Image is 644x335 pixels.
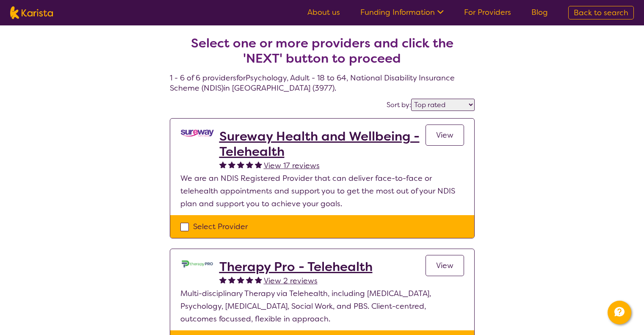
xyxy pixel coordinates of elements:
a: About us [307,7,340,17]
p: Multi-disciplinary Therapy via Telehealth, including [MEDICAL_DATA], Psychology, [MEDICAL_DATA], ... [180,287,464,325]
a: View 2 reviews [264,274,318,287]
button: Channel Menu [608,301,631,324]
p: We are an NDIS Registered Provider that can deliver face-to-face or telehealth appointments and s... [180,172,464,210]
img: fullstar [255,276,262,283]
img: vgwqq8bzw4bddvbx0uac.png [180,129,214,138]
h4: 1 - 6 of 6 providers for Psychology , Adult - 18 to 64 , National Disability Insurance Scheme (ND... [170,15,475,93]
a: For Providers [464,7,511,17]
img: fullstar [246,161,253,168]
img: fullstar [237,276,244,283]
img: fullstar [246,276,253,283]
img: fullstar [228,161,235,168]
img: lehxprcbtunjcwin5sb4.jpg [180,259,214,269]
span: View 2 reviews [264,276,318,286]
a: View [426,255,464,276]
span: View 17 reviews [264,161,320,171]
span: View [436,260,453,271]
a: Therapy Pro - Telehealth [219,259,373,274]
a: Sureway Health and Wellbeing - Telehealth [219,129,426,159]
img: Karista logo [10,6,53,19]
span: Back to search [574,8,628,18]
label: Sort by: [387,100,411,109]
img: fullstar [255,161,262,168]
img: fullstar [228,276,235,283]
a: View 17 reviews [264,159,320,172]
img: fullstar [237,161,244,168]
h2: Select one or more providers and click the 'NEXT' button to proceed [180,36,464,66]
img: fullstar [219,276,227,283]
a: Funding Information [360,7,444,17]
a: View [426,125,464,146]
span: View [436,130,453,140]
a: Back to search [568,6,634,19]
img: fullstar [219,161,227,168]
a: Blog [531,7,548,17]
